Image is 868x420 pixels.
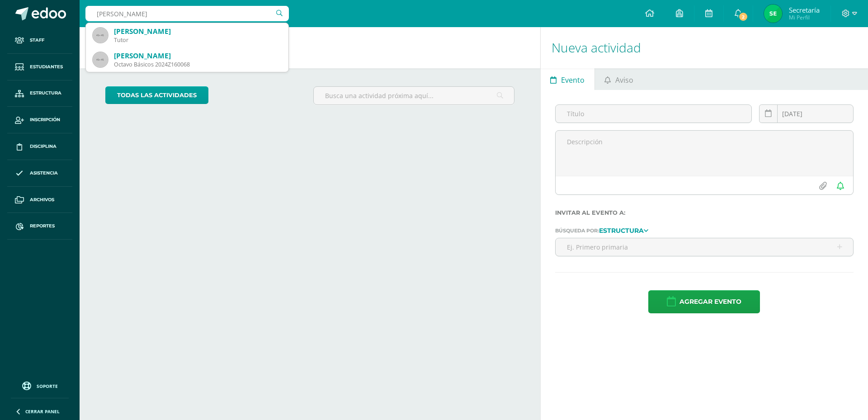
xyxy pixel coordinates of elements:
[7,160,72,187] a: Asistencia
[599,227,644,235] strong: Estructura
[114,36,281,44] div: Tutor
[599,227,648,233] a: Estructura
[7,213,72,240] a: Reportes
[738,12,748,22] span: 2
[7,187,72,213] a: Archivos
[7,27,72,54] a: Staff
[30,90,61,97] span: Estructura
[789,14,820,21] span: Mi Perfil
[37,383,58,389] span: Soporte
[93,28,108,42] img: 45x45
[90,27,529,68] h1: Actividades
[85,6,289,21] input: Busca un usuario...
[30,222,55,230] span: Reportes
[114,61,281,68] div: Octavo Básicos 2024Z160068
[541,68,594,90] a: Evento
[25,408,60,415] span: Cerrar panel
[7,133,72,160] a: Disciplina
[615,69,633,91] span: Aviso
[555,209,854,216] label: Invitar al evento a:
[789,5,820,14] span: Secretaría
[648,290,760,313] button: Agregar evento
[595,68,643,90] a: Aviso
[30,196,54,203] span: Archivos
[30,143,57,150] span: Disciplina
[114,51,281,61] div: [PERSON_NAME]
[114,27,281,36] div: [PERSON_NAME]
[759,105,853,123] input: Fecha de entrega
[30,63,63,71] span: Estudiantes
[93,52,108,67] img: 45x45
[556,238,853,256] input: Ej. Primero primaria
[555,227,599,234] span: Búsqueda por:
[11,379,69,392] a: Soporte
[30,116,60,123] span: Inscripción
[764,5,782,23] img: bb51d92fe231030405650637fd24292c.png
[105,86,208,104] a: todas las Actividades
[679,291,741,313] span: Agregar evento
[30,37,44,44] span: Staff
[7,54,72,80] a: Estudiantes
[314,87,514,104] input: Busca una actividad próxima aquí...
[7,107,72,133] a: Inscripción
[7,80,72,107] a: Estructura
[30,170,58,177] span: Asistencia
[561,69,585,91] span: Evento
[552,27,857,68] h1: Nueva actividad
[556,105,751,123] input: Título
